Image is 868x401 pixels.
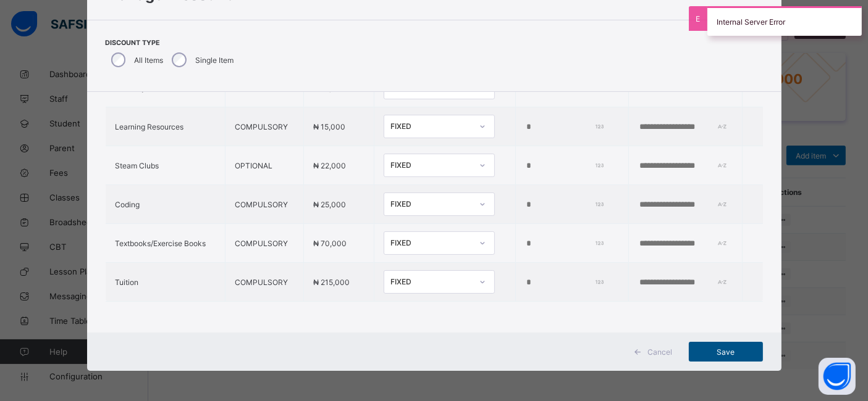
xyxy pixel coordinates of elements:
[225,185,303,224] td: COMPULSORY
[390,278,472,287] div: FIXED
[134,56,163,65] label: All Items
[390,239,472,248] div: FIXED
[106,146,225,185] td: Steam Clubs
[390,161,472,170] div: FIXED
[106,224,225,263] td: Textbooks/Exercise Books
[313,161,346,170] span: ₦ 22,000
[313,122,345,131] span: ₦ 15,000
[106,107,225,146] td: Learning Resources
[225,263,303,302] td: COMPULSORY
[819,358,856,395] button: Open asap
[390,122,472,131] div: FIXED
[648,347,673,357] span: Cancel
[390,200,472,209] div: FIXED
[195,56,234,65] label: Single Item
[106,263,225,302] td: Tuition
[225,146,303,185] td: OPTIONAL
[225,107,303,146] td: COMPULSORY
[698,347,754,357] span: Save
[707,6,862,36] div: Internal Server Error
[106,39,237,47] span: Discount Type
[225,224,303,263] td: COMPULSORY
[313,278,350,287] span: ₦ 215,000
[313,200,346,209] span: ₦ 25,000
[313,239,347,248] span: ₦ 70,000
[106,185,225,224] td: Coding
